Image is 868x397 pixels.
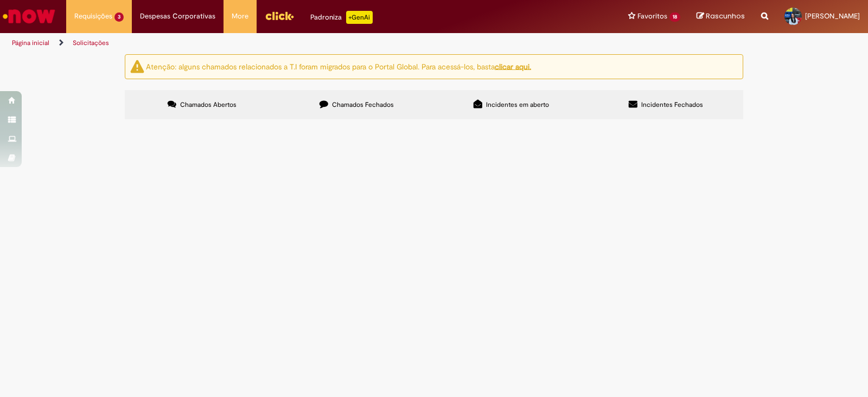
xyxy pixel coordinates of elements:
[180,100,237,109] span: Chamados Abertos
[265,8,294,24] img: click_logo_yellow_360x200.png
[495,61,531,71] a: clicar aqui.
[73,39,109,47] a: Solicitações
[310,11,373,24] div: Padroniza
[637,11,667,22] span: Favoritos
[8,33,571,53] ul: Trilhas de página
[669,12,680,22] span: 18
[114,12,124,22] span: 3
[805,11,860,21] span: [PERSON_NAME]
[346,11,373,24] p: +GenAi
[74,11,112,22] span: Requisições
[697,11,745,22] a: Rascunhos
[486,100,549,109] span: Incidentes em aberto
[146,61,531,71] ng-bind-html: Atenção: alguns chamados relacionados a T.I foram migrados para o Portal Global. Para acessá-los,...
[706,11,745,21] span: Rascunhos
[1,5,57,27] img: ServiceNow
[232,11,248,22] span: More
[332,100,394,109] span: Chamados Fechados
[12,39,49,47] a: Página inicial
[641,100,703,109] span: Incidentes Fechados
[140,11,215,22] span: Despesas Corporativas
